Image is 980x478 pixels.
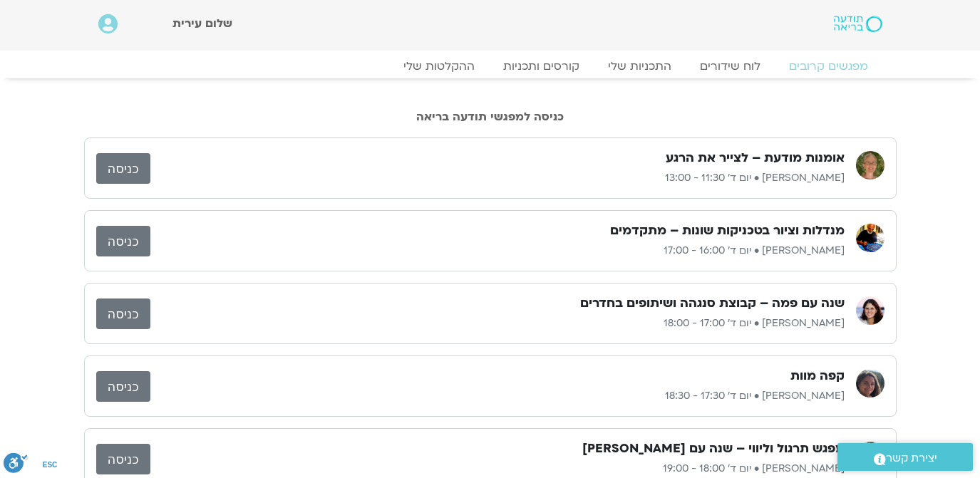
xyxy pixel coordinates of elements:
[389,59,489,73] a: ההקלטות שלי
[580,295,845,312] h3: שנה עם פמה – קבוצת סנגהה ושיתופים בחדרים
[856,224,884,252] img: איתן קדמי
[886,449,937,468] span: יצירת קשר
[150,242,845,259] p: [PERSON_NAME] • יום ד׳ 16:00 - 17:00
[489,59,594,73] a: קורסים ותכניות
[150,315,845,332] p: [PERSON_NAME] • יום ד׳ 17:00 - 18:00
[856,369,884,398] img: קרן גל
[96,298,150,329] a: כניסה
[84,110,897,123] h2: כניסה למפגשי תודעה בריאה
[582,440,845,457] h3: מפגש תרגול וליווי – שנה עם [PERSON_NAME]
[666,150,845,167] h3: אומנות מודעת – לצייר את הרגע
[150,460,845,477] p: [PERSON_NAME] • יום ד׳ 18:00 - 19:00
[790,368,845,385] h3: קפה מוות
[172,16,232,31] span: שלום עירית
[96,226,150,256] a: כניסה
[96,444,150,474] a: כניסה
[150,170,845,187] p: [PERSON_NAME] • יום ד׳ 11:30 - 13:00
[96,153,150,184] a: כניסה
[150,388,845,405] p: [PERSON_NAME] • יום ד׳ 17:30 - 18:30
[837,443,973,471] a: יצירת קשר
[98,59,882,73] nav: Menu
[594,59,686,73] a: התכניות שלי
[856,151,884,180] img: דורית טייכמן
[856,296,884,325] img: מיכל גורל
[96,371,150,402] a: כניסה
[686,59,775,73] a: לוח שידורים
[775,59,882,73] a: מפגשים קרובים
[610,222,845,239] h3: מנדלות וציור בטכניקות שונות – מתקדמים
